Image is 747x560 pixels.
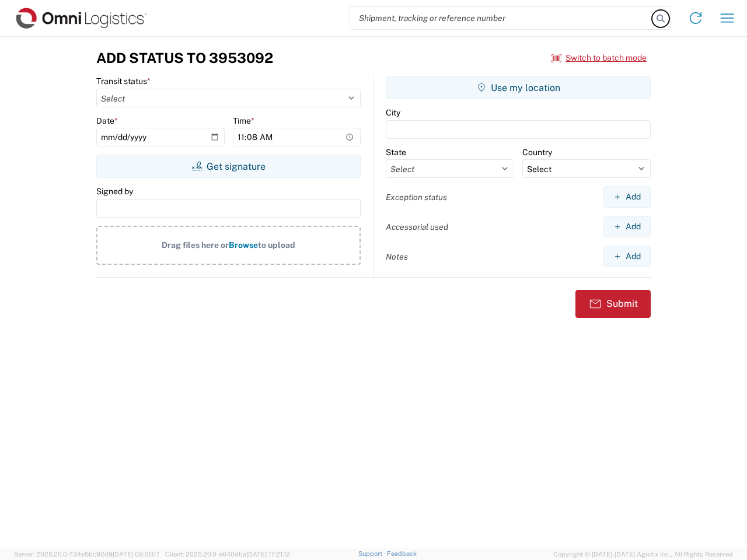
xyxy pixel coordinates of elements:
[386,192,447,202] label: Exception status
[113,551,160,558] span: [DATE] 09:51:07
[386,107,400,118] label: City
[386,251,408,262] label: Notes
[96,155,361,178] button: Get signature
[96,186,133,197] label: Signed by
[96,50,273,66] h3: Add Status to 3953092
[575,290,651,318] button: Submit
[258,240,295,250] span: to upload
[603,186,651,208] button: Add
[162,240,229,250] span: Drag files here or
[386,222,448,232] label: Accessorial used
[96,116,118,126] label: Date
[603,246,651,267] button: Add
[246,551,290,558] span: [DATE] 17:21:12
[14,551,160,558] span: Server: 2025.20.0-734e5bc92d9
[165,551,290,558] span: Client: 2025.20.0-e640dba
[96,76,151,86] label: Transit status
[603,216,651,237] button: Add
[358,550,388,557] a: Support
[553,549,733,559] span: Copyright © [DATE]-[DATE] Agistix Inc., All Rights Reserved
[386,76,651,99] button: Use my location
[350,7,652,29] input: Shipment, tracking or reference number
[229,240,258,250] span: Browse
[387,550,417,557] a: Feedback
[551,48,647,68] button: Switch to batch mode
[233,116,254,126] label: Time
[522,147,552,157] label: Country
[386,147,406,157] label: State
